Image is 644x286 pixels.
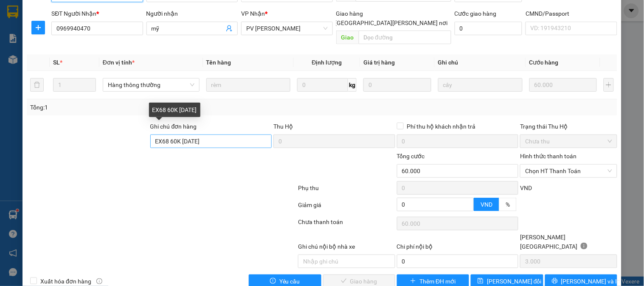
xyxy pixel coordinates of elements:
span: Đơn vị tính [103,59,135,66]
div: Trạng thái Thu Hộ [520,122,617,131]
th: Ghi chú [435,54,526,71]
span: Thu Hộ [273,123,293,130]
span: Thêm ĐH mới [419,277,456,286]
div: EX68 60K [DATE] [149,103,200,117]
span: Giao hàng [336,10,363,17]
input: 0 [529,78,597,92]
span: Giao [336,31,359,44]
span: Phí thu hộ khách nhận trả [404,122,479,131]
input: Ghi Chú [438,78,523,92]
div: Giảm giá [297,200,396,215]
span: PV Gia Nghĩa [246,22,327,35]
span: [PERSON_NAME] và In [561,277,621,286]
span: user-add [226,25,233,32]
label: Cước giao hàng [455,10,497,17]
span: VND [520,185,532,191]
span: info-circle [581,243,588,250]
div: SĐT Người Nhận [51,9,143,18]
span: % [506,201,510,208]
span: Chọn HT Thanh Toán [525,165,612,177]
div: [PERSON_NAME][GEOGRAPHIC_DATA] [520,233,617,255]
input: Nhập ghi chú [298,255,395,268]
label: Hình thức thanh toán [520,153,577,160]
div: Phụ thu [297,183,396,198]
span: kg [348,78,357,92]
span: VP Nhận [241,10,265,17]
span: SL [53,59,60,66]
div: Chi phí nội bộ [397,242,519,255]
span: exclamation-circle [270,278,276,285]
button: delete [30,78,44,92]
span: plus [32,24,45,31]
span: [GEOGRAPHIC_DATA][PERSON_NAME] nơi [332,18,451,28]
span: plus [410,278,416,285]
span: printer [552,278,558,285]
span: Tổng cước [397,153,425,160]
span: save [478,278,484,285]
button: plus [31,21,45,34]
span: Định lượng [312,59,342,66]
span: Tên hàng [206,59,231,66]
input: Ghi chú đơn hàng [150,135,272,148]
button: plus [604,78,614,92]
span: [PERSON_NAME] đổi [487,277,542,286]
span: VND [481,201,492,208]
span: Giá trị hàng [363,59,395,66]
div: Chưa thanh toán [297,217,396,232]
span: Yêu cầu [279,277,300,286]
input: Dọc đường [359,31,451,44]
span: Xuất hóa đơn hàng [37,277,95,286]
span: Cước hàng [529,59,559,66]
span: Chưa thu [525,135,612,148]
div: CMND/Passport [526,9,617,18]
input: VD: Bàn, Ghế [206,78,291,92]
div: Ghi chú nội bộ nhà xe [298,242,395,255]
div: Người nhận [146,9,238,18]
span: info-circle [96,278,102,284]
input: 0 [363,78,431,92]
label: Ghi chú đơn hàng [150,123,197,130]
div: Tổng: 1 [30,103,249,112]
input: Cước giao hàng [455,22,523,35]
span: Hàng thông thường [108,79,194,91]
